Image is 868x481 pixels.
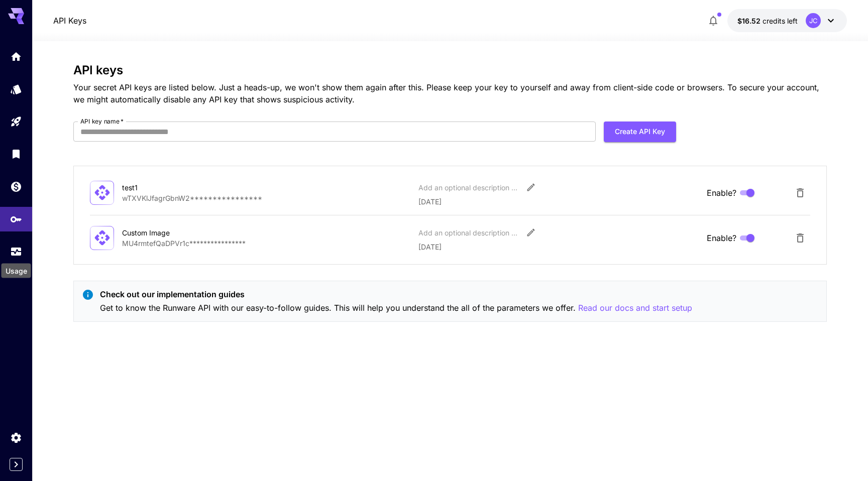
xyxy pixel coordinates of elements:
div: Usage [2,264,31,278]
div: Wallet [10,180,22,193]
div: Library [10,148,22,160]
button: Delete API Key [790,228,810,248]
span: Enable? [707,187,736,199]
span: $16.52 [737,17,763,25]
div: Playground [10,115,22,128]
div: Models [10,83,22,95]
p: Check out our implementation guides [100,288,692,300]
p: Your secret API keys are listed below. Just a heads-up, we won't show them again after this. Plea... [73,81,827,105]
div: Settings [10,431,22,444]
nav: breadcrumb [53,15,86,27]
button: Create API Key [604,122,676,142]
div: Usage [10,246,22,258]
button: Read our docs and start setup [578,302,692,314]
button: $16.51772JC [727,9,847,32]
div: $16.51772 [737,16,798,26]
p: [DATE] [418,242,699,252]
div: Custom Image [122,227,223,238]
div: Home [10,50,22,63]
span: Enable? [707,232,736,244]
iframe: Chat Widget [818,433,868,481]
button: Expand sidebar [10,458,23,471]
div: test1 [122,182,223,193]
button: Edit [522,178,540,196]
p: [DATE] [418,196,699,207]
button: Delete API Key [790,183,810,203]
button: Edit [522,223,540,242]
span: credits left [763,17,798,25]
div: 채팅 위젯 [818,433,868,481]
div: Add an optional description or comment [418,227,519,238]
div: JC [806,13,821,28]
div: Add an optional description or comment [418,182,519,193]
p: Get to know the Runware API with our easy-to-follow guides. This will help you understand the all... [100,302,692,314]
label: API key name [80,117,124,126]
h3: API keys [73,63,827,77]
div: API Keys [10,210,22,222]
a: API Keys [53,15,86,27]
